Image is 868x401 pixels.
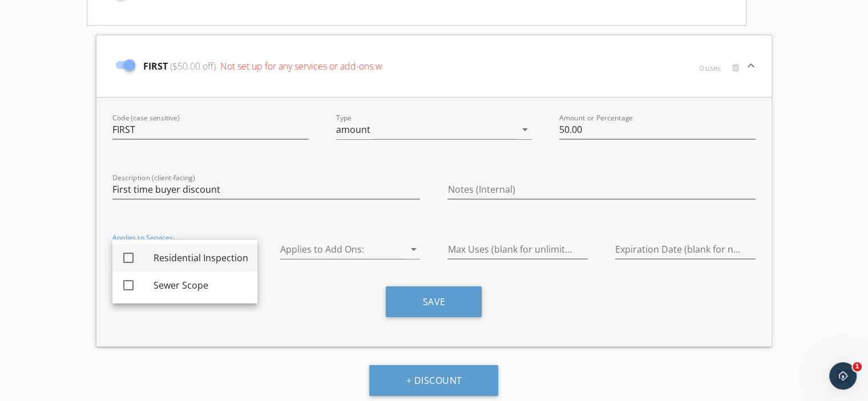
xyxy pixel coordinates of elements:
span: ($50.00 off) [168,60,216,72]
input: Amount or Percentage [559,120,756,139]
div: amount [336,124,370,135]
button: + Discount [369,365,498,396]
input: Code (case sensitive) [112,120,309,139]
i: arrow_drop_down [518,123,532,136]
input: Notes (Internal) [447,180,755,199]
div: Residential Inspection [154,251,248,265]
span: Not set up for any services or add-ons:w [218,60,382,72]
input: Description (client-facing) [112,180,420,199]
span: FIRST [143,59,382,73]
input: Max Uses (blank for unlimited) [447,240,588,259]
iframe: Intercom live chat [829,362,857,390]
input: Expiration Date (blank for none) [615,240,756,259]
i: arrow_drop_down [406,242,420,256]
i: keyboard_arrow_down [744,59,758,72]
span: 0 uses [700,63,721,72]
div: Sewer Scope [154,278,248,292]
button: Save [386,286,482,317]
span: 1 [853,362,862,371]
